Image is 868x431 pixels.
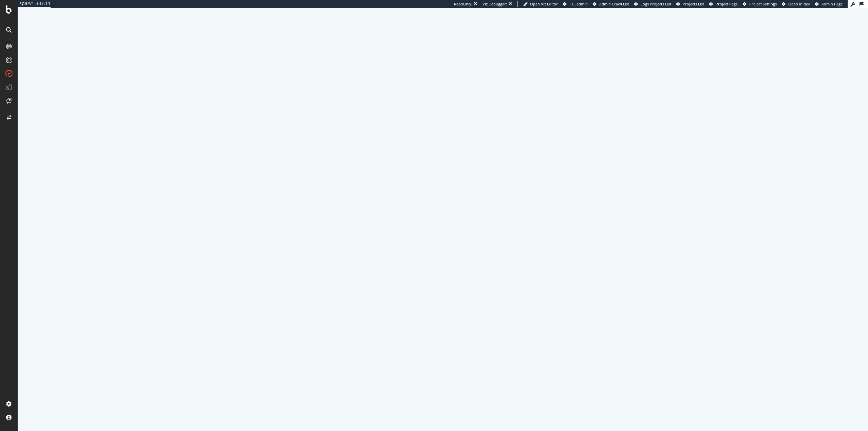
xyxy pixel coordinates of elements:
[634,1,671,7] a: Logs Projects List
[709,1,738,7] a: Project Page
[418,202,467,226] div: animation
[676,1,704,7] a: Projects List
[530,1,558,6] span: Open Viz Editor
[523,1,558,7] a: Open Viz Editor
[716,1,738,6] span: Project Page
[483,1,507,7] div: Viz Debugger:
[599,1,629,6] span: Admin Crawl List
[454,1,472,7] div: ReadOnly:
[641,1,671,6] span: Logs Projects List
[782,1,810,7] a: Open in dev
[563,1,588,7] a: FTL admin
[822,1,843,6] span: Admin Page
[815,1,843,7] a: Admin Page
[749,1,777,6] span: Project Settings
[788,1,810,6] span: Open in dev
[593,1,629,7] a: Admin Crawl List
[743,1,777,7] a: Project Settings
[683,1,704,6] span: Projects List
[569,1,588,6] span: FTL admin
